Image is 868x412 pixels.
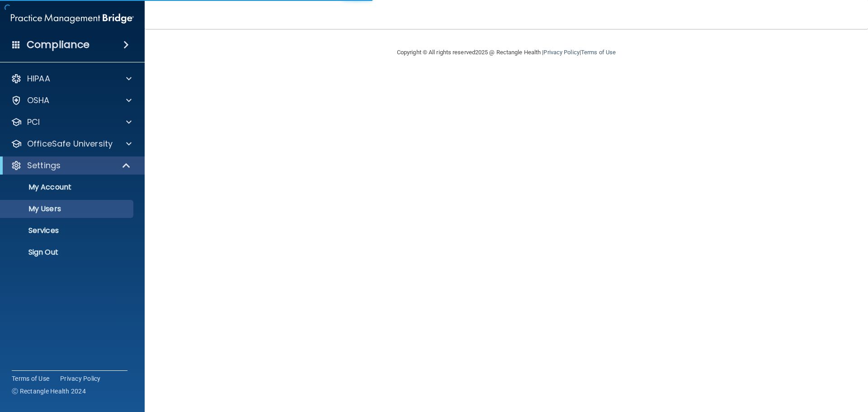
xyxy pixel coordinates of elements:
[543,49,579,56] a: Privacy Policy
[6,183,129,192] p: My Account
[27,160,61,171] p: Settings
[11,138,132,149] a: OfficeSafe University
[11,117,132,128] a: PCI
[341,38,671,67] div: Copyright © All rights reserved 2025 @ Rectangle Health | |
[6,204,129,213] p: My Users
[11,9,134,28] img: PMB logo
[11,95,132,106] a: OSHA
[12,387,86,396] span: Ⓒ Rectangle Health 2024
[6,248,129,257] p: Sign Out
[60,374,101,383] a: Privacy Policy
[27,117,40,128] p: PCI
[27,73,50,84] p: HIPAA
[581,49,616,56] a: Terms of Use
[11,160,131,171] a: Settings
[6,226,129,235] p: Services
[27,138,113,149] p: OfficeSafe University
[11,73,132,84] a: HIPAA
[27,38,90,51] h4: Compliance
[12,374,49,383] a: Terms of Use
[27,95,50,106] p: OSHA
